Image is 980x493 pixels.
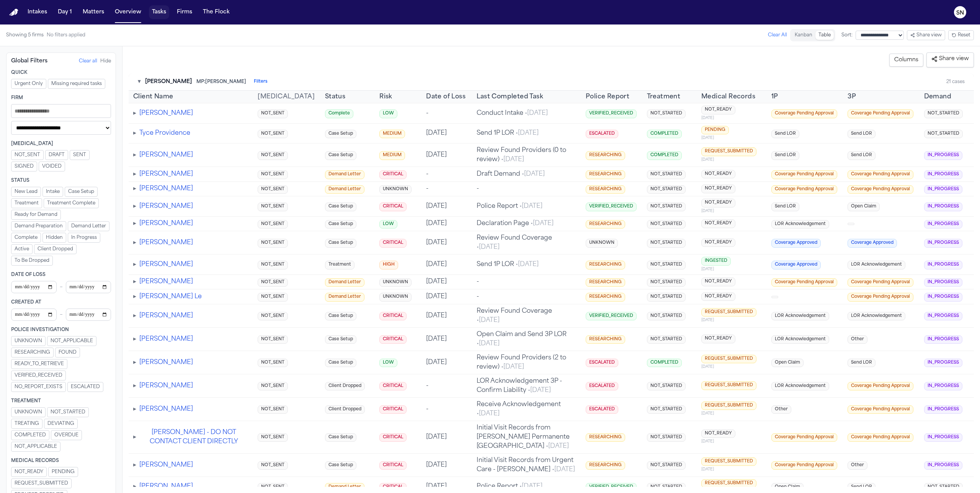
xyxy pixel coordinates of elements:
button: New Lead [11,187,41,197]
button: Treatment Complete [44,198,99,208]
span: Case Setup [325,202,356,211]
span: NOT_READY [15,469,43,475]
span: Risk [379,92,392,101]
button: Urgent Only [11,79,46,89]
span: DEVIATING [47,421,74,427]
span: ▸ [133,462,136,468]
button: UNKNOWN [11,336,46,346]
button: Expand tasks [133,238,136,247]
span: • [DATE] [518,203,542,209]
span: Date of Loss [426,92,465,101]
span: NOT_SENT [258,170,288,179]
span: NOT_READY [701,184,735,193]
button: Table [815,31,834,40]
span: NOT_STARTED [647,220,686,229]
button: Expand tasks [133,202,136,211]
span: LOR Acknowledgement [771,220,829,229]
span: NO_REPORT_EXISTS [15,384,62,390]
button: OVERDUE [51,430,82,440]
span: IN_PROGRESS [924,151,962,160]
span: NOT_STARTED [647,185,686,194]
span: No filters applied [47,32,85,38]
span: RESEARCHING [586,151,625,160]
button: Medical Records [701,92,755,101]
button: [PERSON_NAME] [139,311,193,320]
td: [DATE] [421,255,472,275]
button: Expand tasks [133,311,136,320]
span: Ready for Demand [15,212,57,218]
span: VERIFIED_RECEIVED [586,202,637,211]
span: [DATE] [701,135,762,141]
a: Overview [112,5,144,19]
span: • [DATE] [500,157,524,163]
span: Coverage Pending Approval [771,109,837,118]
span: OVERDUE [54,432,78,438]
span: NOT_SENT [258,151,288,160]
span: LOW [379,109,397,118]
div: 21 cases [946,79,965,85]
td: [DATE] [421,231,472,255]
button: Expand tasks [133,460,136,470]
a: Intakes [24,5,50,19]
span: • [DATE] [520,171,545,177]
span: Coverage Pending Approval [848,109,913,118]
span: Send LOR [771,151,799,160]
span: Coverage Pending Approval [771,185,837,194]
span: IN_PROGRESS [924,202,962,211]
button: In Progress [68,233,100,243]
button: Treatment [647,92,681,101]
span: Send 1P LOR [477,130,539,136]
span: • [DATE] [514,130,539,136]
button: 1P [771,92,778,101]
span: • [DATE] [523,110,548,116]
span: MP: [PERSON_NAME] [196,79,246,85]
span: [MEDICAL_DATA] [258,94,315,100]
span: Share view [931,55,969,63]
span: Coverage Pending Approval [771,170,837,179]
span: Case Setup [325,220,356,229]
button: SIGNED [11,162,37,171]
span: PENDING [701,126,729,135]
span: Draft Demand [477,171,545,177]
span: NOT_READY [701,238,735,247]
span: NOT_APPLICABLE [51,338,93,344]
button: Columns [889,54,923,67]
span: Demand Preparation [15,223,63,229]
span: NOT_STARTED [924,109,963,118]
span: NOT_STARTED [924,130,963,139]
span: UNKNOWN [586,239,618,248]
span: 3P [848,92,856,101]
button: [PERSON_NAME] - DO NOT CONTACT CLIENT DIRECTLY [139,428,248,446]
span: MEDIUM [379,151,405,160]
button: Demand Letter [68,221,109,231]
span: ▸ [133,383,136,389]
button: [PERSON_NAME] [139,405,193,414]
span: INGESTED [701,257,731,266]
button: READY_TO_RETRIEVE [11,359,67,369]
button: Case Setup [65,187,98,197]
span: IN_PROGRESS [924,170,962,179]
button: Expand tasks [133,358,136,367]
button: NOT_SENT [11,150,44,160]
button: Expand tasks [133,405,136,414]
button: Hide [100,58,111,64]
td: - [421,181,472,196]
button: Expand tasks [133,335,136,344]
span: Case Setup [325,130,356,139]
span: ▸ [133,483,136,490]
span: Complete [15,235,38,241]
div: [MEDICAL_DATA] [11,141,111,147]
span: NOT_READY [701,170,735,179]
span: Active [15,246,29,252]
button: UNKNOWN [11,407,46,417]
span: Coverage Pending Approval [848,170,913,179]
button: Active [11,244,33,254]
button: [PERSON_NAME] [139,482,193,491]
button: Complete [11,233,41,243]
span: ▸ [133,220,136,227]
span: In Progress [71,235,97,241]
span: Police Report [586,92,629,101]
span: Showing 5 firms [6,32,44,38]
button: Day 1 [55,5,75,19]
